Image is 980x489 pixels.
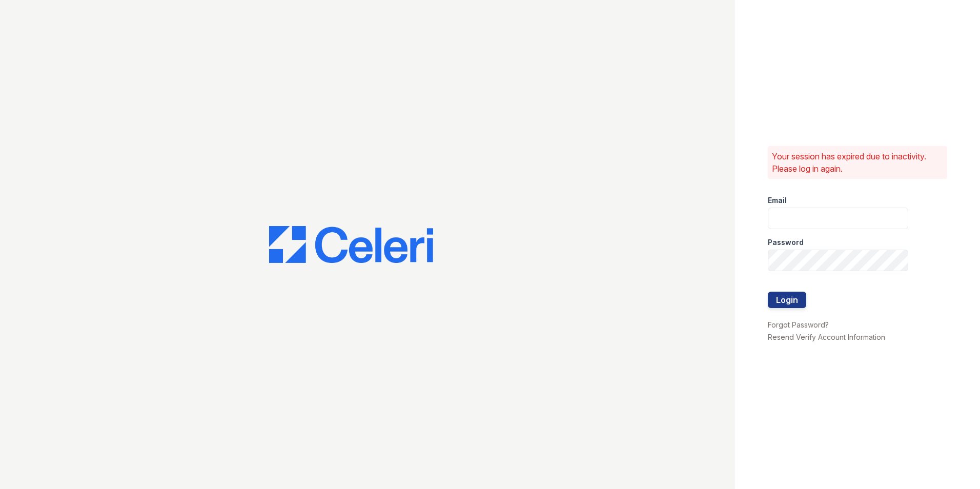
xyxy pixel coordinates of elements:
[768,320,829,329] a: Forgot Password?
[768,333,885,341] a: Resend Verify Account Information
[768,237,804,248] label: Password
[768,195,787,206] label: Email
[768,292,806,308] button: Login
[269,226,433,263] img: CE_Logo_Blue-a8612792a0a2168367f1c8372b55b34899dd931a85d93a1a3d3e32e68fde9ad4.png
[772,150,943,175] p: Your session has expired due to inactivity. Please log in again.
